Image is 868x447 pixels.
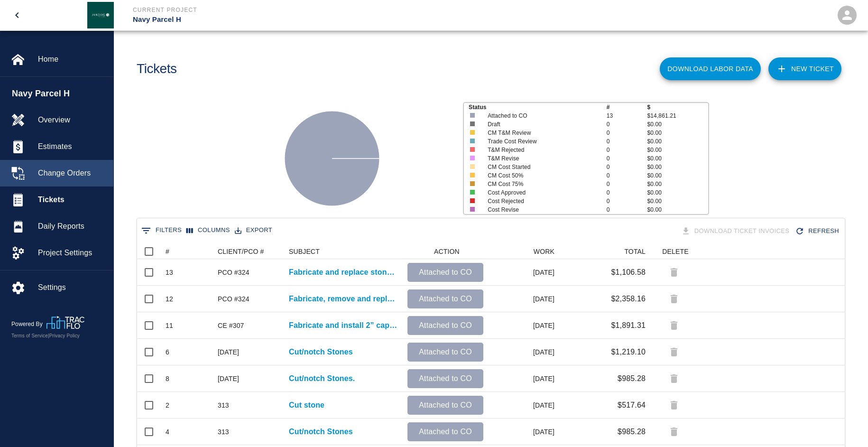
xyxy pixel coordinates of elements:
[665,263,683,282] div: Tickets attached to change order can't be deleted.
[607,112,647,120] p: 13
[166,268,173,277] div: 13
[289,244,320,259] div: SUBJECT
[793,223,843,240] div: Refresh the list
[647,154,709,163] p: $0.00
[650,244,698,259] div: DELETE
[218,374,239,383] div: CE 313
[137,61,177,77] h1: Tickets
[289,320,398,331] p: Fabricate and install 2” caps atop of lobby wall as...
[166,374,169,383] div: 8
[647,171,709,180] p: $0.00
[87,2,114,28] img: Janeiro Inc
[647,188,709,197] p: $0.00
[213,244,284,259] div: CLIENT/PCO #
[289,346,353,358] a: Cut/notch Stones
[488,163,594,171] p: CM Cost Started
[488,112,594,120] p: Attached to CO
[411,320,480,331] p: Attached to CO
[184,223,232,238] button: Select columns
[411,267,480,278] p: Attached to CO
[48,333,49,338] span: |
[488,205,594,214] p: Cost Revise
[46,316,84,329] img: TracFlo
[38,282,106,293] span: Settings
[434,244,460,259] div: ACTION
[232,223,275,238] button: Export
[607,137,647,146] p: 0
[607,197,647,205] p: 0
[821,401,868,447] div: Chat Widget
[607,205,647,214] p: 0
[488,120,594,129] p: Draft
[607,146,647,154] p: 0
[611,346,646,358] p: $1,219.10
[607,163,647,171] p: 0
[12,87,109,100] span: Navy Parcel H
[411,293,480,305] p: Attached to CO
[133,14,485,25] p: Navy Parcel H
[607,103,647,112] p: #
[38,114,106,126] span: Overview
[488,365,559,392] div: [DATE]
[218,294,249,304] div: PCO #324
[38,194,106,205] span: Tickets
[289,400,324,411] a: Cut stone
[166,347,169,357] div: 6
[488,171,594,180] p: CM Cost 50%
[618,373,646,384] p: $985.28
[647,137,709,146] p: $0.00
[488,339,559,365] div: [DATE]
[38,168,106,179] span: Change Orders
[284,244,403,259] div: SUBJECT
[607,180,647,188] p: 0
[218,321,244,330] div: CE #307
[647,103,709,112] p: $
[534,244,554,259] div: WORK
[607,154,647,163] p: 0
[618,426,646,438] p: $985.28
[647,146,709,154] p: $0.00
[49,333,80,338] a: Privacy Policy
[559,244,650,259] div: TOTAL
[166,400,169,410] div: 2
[662,244,688,259] div: DELETE
[289,293,398,305] a: Fabricate, remove and replace stones D1-4, D1-5, E1-3 and F1-12...
[660,57,761,80] button: Download Labor Data
[488,244,559,259] div: WORK
[607,188,647,197] p: 0
[488,154,594,163] p: T&M Revise
[624,244,646,259] div: TOTAL
[607,120,647,129] p: 0
[218,268,249,277] div: PCO #324
[11,333,48,338] a: Terms of Service
[647,112,709,120] p: $14,861.21
[469,103,607,112] p: Status
[665,422,683,441] div: Tickets attached to change order can't be deleted.
[38,54,106,65] span: Home
[289,267,398,278] p: Fabricate and replace stones A1-3 and A1-4 at the north...
[488,286,559,312] div: [DATE]
[38,141,106,152] span: Estimates
[647,205,709,214] p: $0.00
[411,400,480,411] p: Attached to CO
[647,197,709,205] p: $0.00
[218,427,229,437] div: 313
[38,247,106,259] span: Project Settings
[166,427,169,437] div: 4
[488,146,594,154] p: T&M Rejected
[289,426,353,438] a: Cut/notch Stones
[218,244,264,259] div: CLIENT/PCO #
[611,293,646,305] p: $2,358.16
[647,163,709,171] p: $0.00
[679,223,794,240] div: Tickets download in groups of 15
[11,320,46,328] p: Powered By
[488,129,594,137] p: CM T&M Review
[488,392,559,419] div: [DATE]
[166,244,169,259] div: #
[611,320,646,331] p: $1,891.31
[166,294,173,304] div: 12
[166,321,173,330] div: 11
